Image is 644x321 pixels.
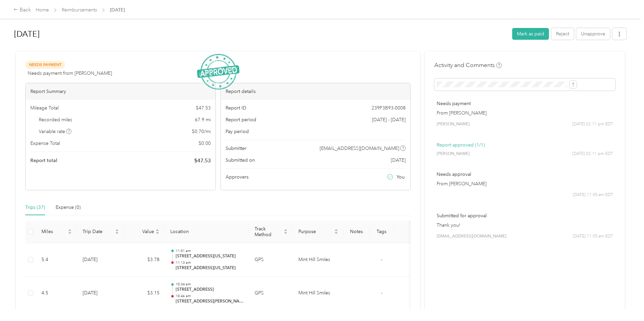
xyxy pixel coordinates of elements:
[391,157,406,164] span: [DATE]
[176,298,244,304] p: [STREET_ADDRESS][PERSON_NAME]
[130,229,154,234] span: Value
[176,282,244,287] p: 10:34 am
[226,104,246,111] span: Report ID
[36,243,77,277] td: 5.4
[249,277,293,310] td: GPS
[437,109,613,117] p: From [PERSON_NAME]
[226,173,248,181] span: Approvers
[77,277,124,310] td: [DATE]
[369,221,394,243] th: Tags
[573,233,613,239] span: [DATE] 11:05 am EDT
[249,221,293,243] th: Track Method
[221,83,411,100] div: Report details
[124,243,165,277] td: $3.78
[293,221,344,243] th: Purpose
[56,204,81,211] div: Expense (0)
[28,70,112,77] span: Needs payment from [PERSON_NAME]
[36,7,49,13] a: Home
[334,228,338,232] span: caret-up
[155,228,159,232] span: caret-up
[437,151,470,157] span: [PERSON_NAME]
[606,283,644,321] iframe: Everlance-gr Chat Button Frame
[115,228,119,232] span: caret-up
[176,249,244,253] p: 11:01 am
[437,212,613,219] p: Submitted for approval
[381,290,382,296] span: -
[124,221,165,243] th: Value
[13,6,31,14] div: Back
[437,121,470,127] span: [PERSON_NAME]
[512,28,549,40] button: Mark as paid
[83,229,114,234] span: Trip Date
[573,192,613,198] span: [DATE] 11:05 am EDT
[196,104,211,111] span: $ 47.53
[293,243,344,277] td: Mint Hill Smiles
[298,229,333,234] span: Purpose
[77,243,124,277] td: [DATE]
[551,28,574,40] button: Reject
[284,231,288,235] span: caret-down
[36,277,77,310] td: 4.5
[576,28,610,40] button: Unapprove
[320,145,399,152] span: [EMAIL_ADDRESS][DOMAIN_NAME]
[41,229,66,234] span: Miles
[176,287,244,293] p: [STREET_ADDRESS]
[293,277,344,310] td: Mint Hill Smiles
[226,116,256,123] span: Report period
[68,231,72,235] span: caret-down
[155,231,159,235] span: caret-down
[226,145,246,152] span: Submitter
[68,228,72,232] span: caret-up
[344,221,369,243] th: Notes
[115,231,119,235] span: caret-down
[36,221,77,243] th: Miles
[26,83,215,100] div: Report Summary
[165,221,249,243] th: Location
[199,140,211,147] span: $ 0.00
[25,61,65,69] span: Needs Payment
[255,226,282,237] span: Track Method
[14,26,507,42] h1: Aug 2025
[437,222,613,229] p: Thank you!
[572,121,613,127] span: [DATE] 02:11 pm EDT
[226,157,255,164] span: Submitted on
[197,54,239,90] img: ApprovedStamp
[437,171,613,178] p: Needs approval
[284,228,288,232] span: caret-up
[437,233,506,239] span: [EMAIL_ADDRESS][DOMAIN_NAME]
[176,253,244,259] p: [STREET_ADDRESS][US_STATE]
[25,204,45,211] div: Trips (37)
[77,221,124,243] th: Trip Date
[226,128,249,135] span: Pay period
[30,104,59,111] span: Mileage Total
[372,116,406,123] span: [DATE] - [DATE]
[39,116,72,123] span: Recorded miles
[434,61,502,69] h4: Activity and Comments
[381,257,382,262] span: -
[572,151,613,157] span: [DATE] 02:11 pm EDT
[249,243,293,277] td: GPS
[110,6,125,13] span: [DATE]
[39,128,72,135] span: Variable rate
[176,265,244,271] p: [STREET_ADDRESS][US_STATE]
[437,100,613,107] p: Needs payment
[397,173,405,181] span: You
[30,140,60,147] span: Expense Total
[62,7,97,13] a: Reimbursements
[194,157,211,165] span: $ 47.53
[437,180,613,187] p: From [PERSON_NAME]
[372,104,406,111] span: 239F3B93-0008
[30,157,57,164] span: Report total
[176,294,244,298] p: 10:46 am
[124,277,165,310] td: $3.15
[195,116,211,123] span: 67.9 mi
[437,141,613,149] p: Report approved (1/1)
[176,260,244,265] p: 11:13 am
[192,128,211,135] span: $ 0.70 / mi
[334,231,338,235] span: caret-down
